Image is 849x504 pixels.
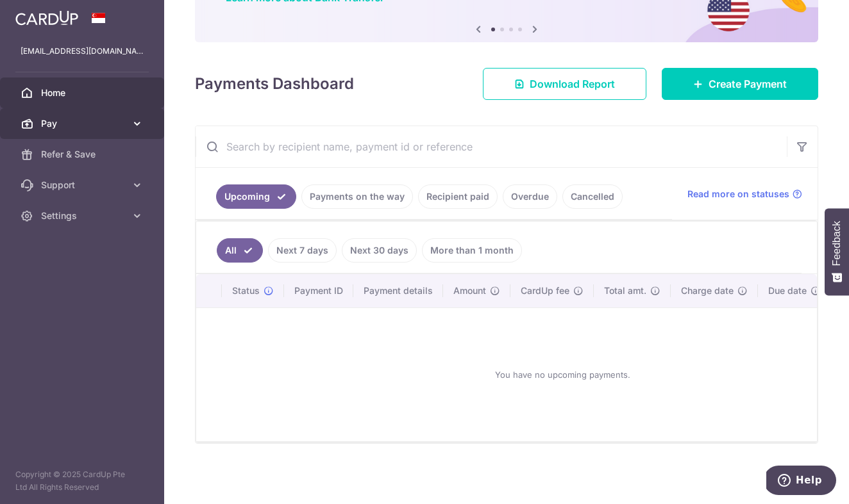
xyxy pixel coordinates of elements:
[521,284,569,297] span: CardUp fee
[503,184,557,209] a: Overdue
[353,274,443,307] th: Payment details
[342,238,417,263] a: Next 30 days
[825,208,849,295] button: Feedback - Show survey
[41,117,126,130] span: Pay
[195,72,354,95] h4: Payments Dashboard
[422,238,522,263] a: More than 1 month
[21,45,144,58] p: [EMAIL_ADDRESS][DOMAIN_NAME]
[41,148,126,161] span: Refer & Save
[453,284,486,297] span: Amount
[687,188,802,200] a: Read more on statuses
[301,184,413,209] a: Payments on the way
[709,76,787,92] span: Create Payment
[41,209,126,222] span: Settings
[217,238,263,263] a: All
[687,188,789,200] span: Read more on statuses
[766,466,836,498] iframe: Opens a widget where you can find more information
[483,68,646,100] a: Download Report
[604,284,646,297] span: Total amt.
[768,284,807,297] span: Due date
[196,126,787,167] input: Search by recipient name, payment id or reference
[418,184,498,209] a: Recipient paid
[662,68,818,100] a: Create Payment
[15,10,78,26] img: CardUp
[232,284,260,297] span: Status
[562,184,623,209] a: Cancelled
[530,76,615,92] span: Download Report
[41,86,126,99] span: Home
[216,184,296,209] a: Upcoming
[284,274,353,307] th: Payment ID
[41,179,126,191] span: Support
[831,221,843,266] span: Feedback
[268,238,337,263] a: Next 7 days
[681,284,734,297] span: Charge date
